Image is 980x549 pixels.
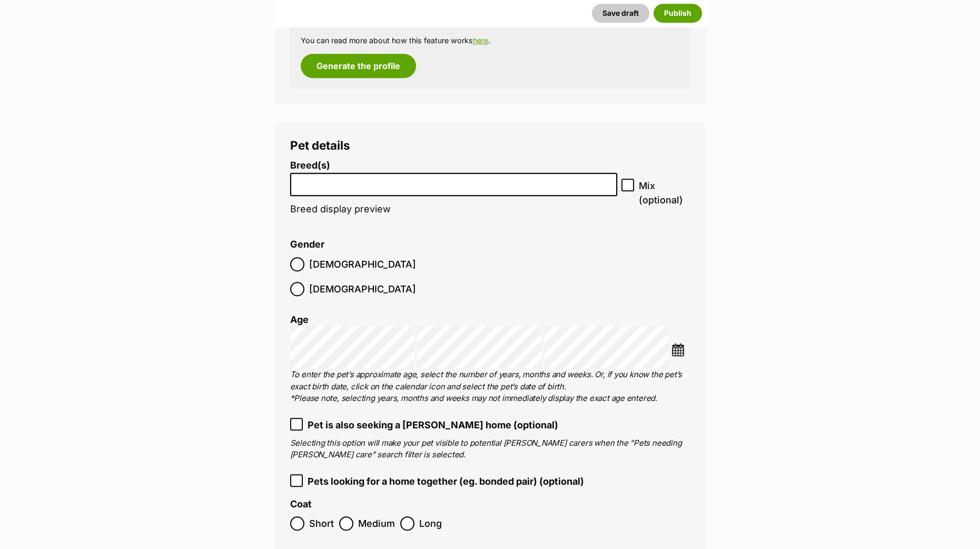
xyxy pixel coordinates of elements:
li: Breed display preview [290,160,618,226]
a: here [473,36,488,45]
label: Breed(s) [290,160,618,171]
span: Medium [358,516,395,531]
span: [DEMOGRAPHIC_DATA] [309,282,416,296]
p: To enter the pet’s approximate age, select the number of years, months and weeks. Or, if you know... [290,369,690,405]
button: Generate the profile [301,54,416,78]
label: Gender [290,239,324,250]
span: [DEMOGRAPHIC_DATA] [309,257,416,271]
label: Coat [290,499,312,510]
label: Age [290,314,309,325]
span: Pet is also seeking a [PERSON_NAME] home (optional) [308,418,558,432]
span: Pets looking for a home together (eg. bonded pair) (optional) [308,474,584,488]
span: Pet details [290,138,350,152]
span: Long [419,516,442,531]
span: Mix (optional) [639,179,690,207]
p: Selecting this option will make your pet visible to potential [PERSON_NAME] carers when the “Pets... [290,437,690,461]
img: ... [671,343,685,356]
button: Save draft [592,4,649,23]
button: Publish [654,4,702,23]
span: Short [309,516,334,531]
p: You can read more about how this feature works . [301,35,680,46]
